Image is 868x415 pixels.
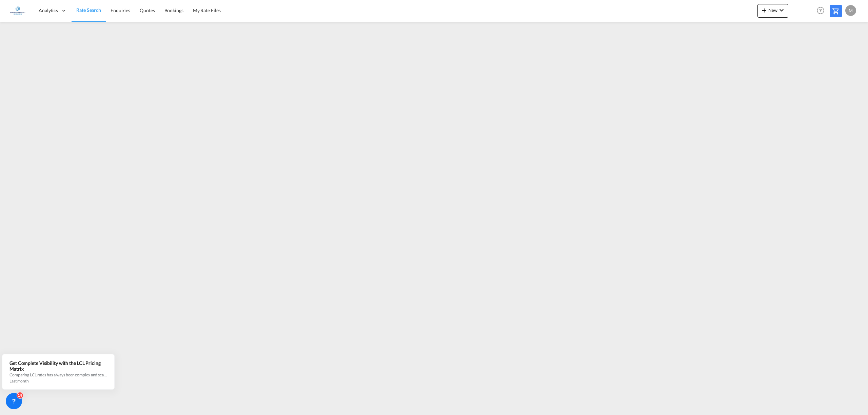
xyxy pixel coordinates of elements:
[164,7,183,13] span: Bookings
[193,7,221,13] span: My Rate Files
[845,5,856,16] div: M
[757,4,788,18] button: icon-plus 400-fgNewicon-chevron-down
[140,7,155,13] span: Quotes
[815,5,830,17] div: Help
[111,7,130,13] span: Enquiries
[777,6,786,14] md-icon: icon-chevron-down
[39,7,58,14] span: Analytics
[815,5,826,16] span: Help
[760,7,786,13] span: New
[760,6,768,14] md-icon: icon-plus 400-fg
[10,3,25,18] img: e1326340b7c511ef854e8d6a806141ad.jpg
[76,7,101,13] span: Rate Search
